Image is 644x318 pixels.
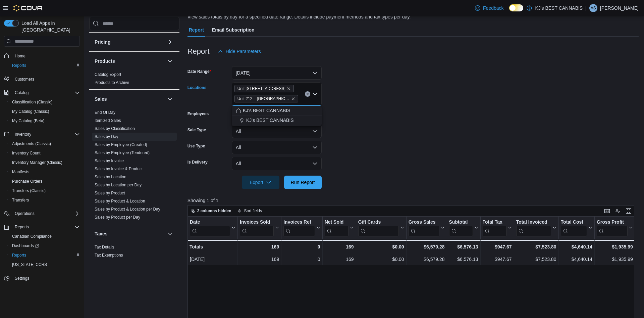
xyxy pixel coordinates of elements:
[12,179,43,184] span: Purchase Orders
[95,158,124,164] span: Sales by Invoice
[283,256,320,264] div: 0
[187,111,209,117] label: Employees
[89,243,179,262] div: Taxes
[9,232,54,240] a: Canadian Compliance
[358,219,404,236] button: Gift Cards
[15,77,34,82] span: Customers
[7,241,83,251] a: Dashboards
[7,251,83,260] button: Reports
[190,256,235,264] div: [DATE]
[166,95,174,103] button: Sales
[1,222,83,232] button: Reports
[482,243,512,251] div: $947.67
[324,243,354,251] div: 169
[9,187,48,195] a: Transfers (Classic)
[95,191,125,195] a: Sales by Product
[12,52,28,60] a: Home
[509,11,509,12] span: Dark Mode
[12,188,46,193] span: Transfers (Classic)
[166,57,174,65] button: Products
[9,168,32,176] a: Manifests
[312,91,318,97] button: Close list of options
[1,74,83,84] button: Customers
[408,219,444,236] button: Gross Sales
[483,5,503,11] span: Feedback
[560,243,592,251] div: $4,640.14
[9,261,80,269] span: Washington CCRS
[9,140,80,148] span: Adjustments (Classic)
[283,219,315,236] div: Invoices Ref
[9,117,80,125] span: My Catalog (Beta)
[449,219,473,236] div: Subtotal
[12,99,53,105] span: Classification (Classic)
[449,256,478,264] div: $6,576.13
[95,158,124,163] a: Sales by Invoice
[95,244,114,250] span: Tax Details
[600,4,639,12] p: [PERSON_NAME]
[9,168,80,176] span: Manifests
[283,243,320,251] div: 0
[95,118,121,123] span: Itemized Sales
[15,53,25,59] span: Home
[358,219,398,226] div: Gift Cards
[12,160,62,165] span: Inventory Manager (Classic)
[95,58,115,64] h3: Products
[9,61,29,70] a: Reports
[187,197,639,204] p: Showing 1 of 1
[95,207,160,212] a: Sales by Product & Location per Day
[560,219,587,226] div: Total Cost
[9,242,80,250] span: Dashboards
[358,243,404,251] div: $0.00
[516,219,551,226] div: Total Invoiced
[12,223,80,231] span: Reports
[12,169,29,175] span: Manifests
[9,232,80,240] span: Canadian Compliance
[449,219,473,226] div: Subtotal
[284,176,322,189] button: Run Report
[9,251,29,259] a: Reports
[7,158,83,167] button: Inventory Manager (Classic)
[9,242,42,250] a: Dashboards
[7,116,83,126] button: My Catalog (Beta)
[234,85,294,92] span: Unit 103- 2700 Barnet Highway
[12,234,52,239] span: Canadian Compliance
[232,157,322,170] button: All
[95,39,110,45] h3: Pricing
[7,61,83,70] button: Reports
[95,96,107,102] h3: Sales
[244,208,262,214] span: Sort fields
[95,199,145,203] a: Sales by Product & Location
[95,182,142,188] span: Sales by Location per Day
[15,224,29,230] span: Reports
[7,177,83,186] button: Purchase Orders
[408,219,439,236] div: Gross Sales
[95,142,147,147] span: Sales by Employee (Created)
[482,256,512,264] div: $947.67
[9,251,80,259] span: Reports
[516,243,556,251] div: $7,523.80
[7,232,83,241] button: Canadian Compliance
[246,117,294,124] span: KJ's BEST CANNABIS
[9,177,80,185] span: Purchase Orders
[516,256,556,264] div: $7,523.80
[614,207,622,215] button: Display options
[597,219,628,236] div: Gross Profit
[9,149,43,157] a: Inventory Count
[12,118,45,124] span: My Catalog (Beta)
[9,187,80,195] span: Transfers (Classic)
[242,176,279,189] button: Export
[187,85,207,90] label: Locations
[516,219,551,236] div: Total Invoiced
[95,183,142,187] a: Sales by Location per Day
[1,209,83,218] button: Operations
[560,219,587,236] div: Total Cost
[19,20,80,33] span: Load All Apps in [GEOGRAPHIC_DATA]
[95,215,140,220] a: Sales by Product per Day
[482,219,506,226] div: Total Tax
[95,167,143,171] a: Sales by Invoice & Product
[291,179,315,186] span: Run Report
[95,253,123,258] a: Tax Exemptions
[232,106,322,116] button: KJ's BEST CANNABIS
[188,207,234,215] button: 2 columns hidden
[9,158,80,167] span: Inventory Manager (Classic)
